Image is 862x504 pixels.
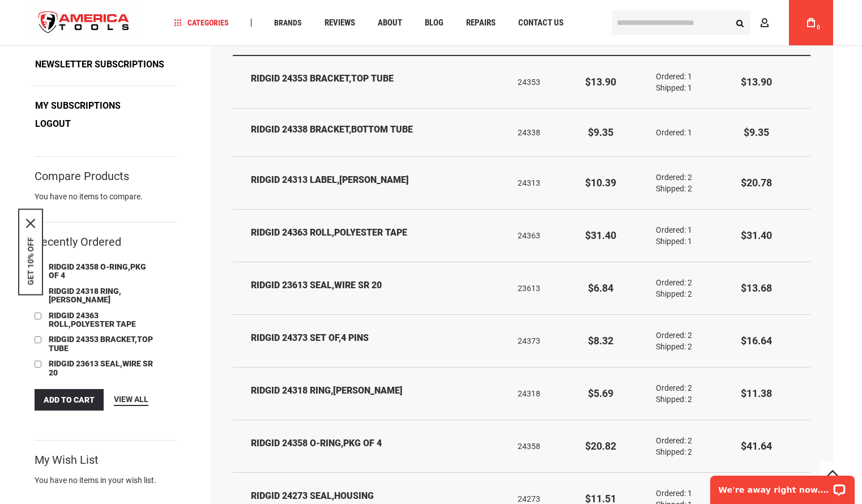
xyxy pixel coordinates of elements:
span: Contact Us [518,19,564,27]
span: $31.40 [741,229,772,241]
button: Add to Cart [35,389,104,411]
span: Ordered [656,278,688,287]
a: View All [114,394,148,406]
span: 1 [688,225,692,234]
span: Ordered [656,331,688,340]
span: RIDGID 24318 RING,[PERSON_NAME] [49,287,121,304]
span: RIDGID 23613 SEAL,WIRE SR 20 [49,359,153,377]
span: $10.39 [585,177,616,189]
button: Search [729,12,750,33]
button: Close [26,219,35,228]
span: $13.68 [741,282,772,294]
strong: RIDGID 24338 BRACKET,BOTTOM TUBE [251,123,502,136]
span: Ordered [656,489,688,498]
div: You have no items in your wish list. [35,475,176,486]
td: 24338 [510,108,566,157]
svg: close icon [26,219,35,228]
a: RIDGID 23613 SEAL,WIRE SR 20 [46,358,159,379]
span: Ordered [656,225,688,234]
a: RIDGID 24353 BRACKET,TOP TUBE [46,334,159,355]
span: $20.78 [741,177,772,189]
span: Ordered [656,72,688,81]
iframe: LiveChat chat widget [703,468,862,504]
span: Categories [174,19,229,27]
strong: RIDGID 24318 RING,[PERSON_NAME] [251,385,502,398]
span: 2 [688,447,692,456]
strong: RIDGID 23613 SEAL,WIRE SR 20 [251,279,502,292]
span: RIDGID 24363 ROLL,POLYESTER TAPE [49,311,136,328]
span: Brands [274,19,302,27]
td: 24318 [510,368,566,420]
a: RIDGID 24318 RING,[PERSON_NAME] [46,285,159,307]
strong: RIDGID 24313 LABEL,[PERSON_NAME] [251,174,502,187]
span: $8.32 [588,335,613,347]
span: 1 [688,489,692,498]
span: $9.35 [744,126,769,138]
span: 2 [688,184,692,193]
span: $9.35 [588,126,613,138]
span: 2 [688,383,692,392]
strong: Compare Products [35,171,129,181]
a: Logout [31,116,75,133]
span: Ordered [656,173,688,182]
td: 23613 [510,262,566,315]
a: store logo [29,2,139,44]
span: 2 [688,278,692,287]
span: Add to Cart [44,395,95,404]
td: 24353 [510,56,566,109]
strong: RIDGID 24273 SEAL,HOUSING [251,490,502,503]
span: 2 [688,395,692,404]
span: 1 [688,237,692,246]
a: Brands [269,15,307,31]
span: Ordered [656,383,688,392]
span: $13.90 [741,76,772,88]
span: Ordered [656,436,688,445]
span: 1 [688,128,692,137]
span: 0 [817,24,820,31]
img: America Tools [29,2,139,44]
td: 24363 [510,210,566,262]
a: Repairs [461,15,501,31]
span: RIDGID 24353 BRACKET,TOP TUBE [49,335,153,352]
span: 2 [688,342,692,351]
a: Blog [420,15,449,31]
span: Reviews [325,19,355,27]
span: 2 [688,289,692,298]
span: 1 [688,72,692,81]
span: $6.84 [588,282,613,294]
a: Reviews [319,15,360,31]
span: $16.64 [741,335,772,347]
span: Shipped [656,237,688,246]
a: RIDGID 24363 ROLL,POLYESTER TAPE [46,310,159,331]
span: 2 [688,436,692,445]
span: $13.90 [585,76,616,88]
span: $31.40 [585,229,616,241]
a: Newsletter Subscriptions [31,56,168,73]
span: $11.38 [741,387,772,399]
span: About [378,19,402,27]
span: RIDGID 24358 O-RING,PKG OF 4 [49,262,146,280]
span: 2 [688,331,692,340]
button: GET 10% OFF [26,237,35,285]
span: Shipped [656,395,688,404]
a: Categories [169,15,234,31]
span: Shipped [656,184,688,193]
td: 24358 [510,420,566,473]
div: You have no items to compare. [35,191,176,213]
a: About [373,15,407,31]
span: Repairs [466,19,496,27]
strong: RIDGID 24353 BRACKET,TOP TUBE [251,72,502,86]
span: $41.64 [741,440,772,452]
span: Shipped [656,447,688,456]
span: View All [114,395,148,404]
span: Ordered [656,128,688,137]
span: Blog [425,19,443,27]
td: 24313 [510,157,566,210]
strong: Recently Ordered [35,235,121,249]
strong: RIDGID 24373 SET OF,4 PINS [251,332,502,345]
span: Shipped [656,289,688,298]
a: Contact Us [513,15,569,31]
span: 2 [688,173,692,182]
